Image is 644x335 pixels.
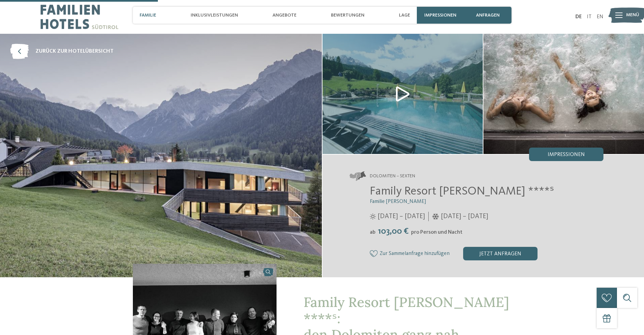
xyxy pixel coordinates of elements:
[432,213,439,220] i: Öffnungszeiten im Winter
[10,44,114,59] a: zurück zur Hotelübersicht
[378,212,425,221] span: [DATE] – [DATE]
[587,14,592,20] a: IT
[323,34,483,154] img: Unser Familienhotel in Sexten, euer Urlaubszuhause in den Dolomiten
[376,227,410,236] span: 103,00 €
[597,14,603,20] a: EN
[626,12,639,19] span: Menü
[370,185,554,197] span: Family Resort [PERSON_NAME] ****ˢ
[380,251,450,257] span: Zur Sammelanfrage hinzufügen
[483,34,644,154] img: Unser Familienhotel in Sexten, euer Urlaubszuhause in den Dolomiten
[370,230,376,235] span: ab
[370,173,415,180] span: Dolomiten – Sexten
[575,14,582,20] a: DE
[370,199,426,204] span: Familie [PERSON_NAME]
[441,212,488,221] span: [DATE] – [DATE]
[370,213,376,220] i: Öffnungszeiten im Sommer
[548,152,585,157] span: Impressionen
[411,230,462,235] span: pro Person und Nacht
[35,48,114,55] span: zurück zur Hotelübersicht
[463,247,538,260] div: jetzt anfragen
